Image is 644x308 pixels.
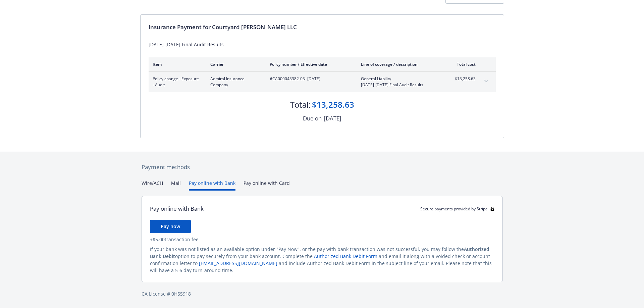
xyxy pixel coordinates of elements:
[314,253,377,259] a: Authorized Bank Debit Form
[142,290,503,297] div: CA License # 0H55918
[312,99,354,110] div: $13,258.63
[161,223,180,229] span: Pay now
[150,246,489,259] span: Authorized Bank Debit
[420,206,494,212] div: Secure payments provided by Stripe
[150,236,494,243] div: + $5.00 transaction fee
[149,23,496,32] div: Insurance Payment for Courtyard [PERSON_NAME] LLC
[150,246,494,274] div: If your bank was not listed as an available option under "Pay Now", or the pay with bank transact...
[149,72,496,92] div: Policy change - Exposure - AuditAdmiral Insurance Company#CA000043382-03- [DATE]General Liability...
[290,99,311,110] div: Total:
[149,41,496,48] div: [DATE]-[DATE] Final Audit Results
[150,204,204,213] div: Pay online with Bank
[210,76,259,88] span: Admiral Insurance Company
[171,179,181,191] button: Mail
[150,220,191,233] button: Pay now
[210,61,259,67] div: Carrier
[324,114,341,123] div: [DATE]
[142,163,503,171] div: Payment methods
[153,76,200,88] span: Policy change - Exposure - Audit
[361,61,440,67] div: Line of coverage / description
[361,82,440,88] span: [DATE]-[DATE] Final Audit Results
[450,76,476,82] span: $13,258.63
[189,179,235,191] button: Pay online with Bank
[361,76,440,88] span: General Liability[DATE]-[DATE] Final Audit Results
[450,61,476,67] div: Total cost
[244,179,290,191] button: Pay online with Card
[153,61,200,67] div: Item
[270,76,350,82] span: #CA000043382-03 - [DATE]
[199,260,277,266] a: [EMAIL_ADDRESS][DOMAIN_NAME]
[481,76,492,87] button: expand content
[303,114,322,123] div: Due on
[270,61,350,67] div: Policy number / Effective date
[142,179,163,191] button: Wire/ACH
[361,76,440,82] span: General Liability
